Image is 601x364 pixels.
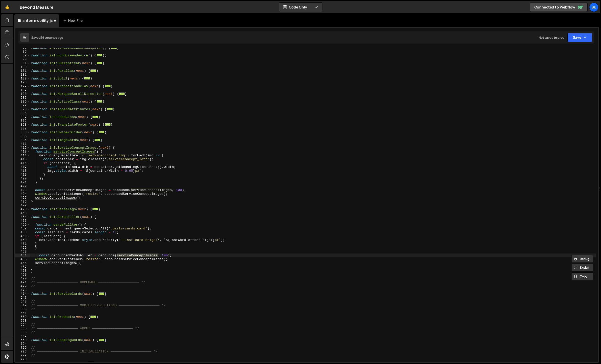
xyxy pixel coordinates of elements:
[15,154,30,157] div: 414
[15,88,30,92] div: 197
[15,134,30,138] div: 395
[15,304,30,307] div: 549
[15,61,30,65] div: 91
[15,77,30,80] div: 132
[15,242,30,246] div: 461
[15,265,30,269] div: 467
[98,338,105,341] span: ...
[15,119,30,123] div: 362
[15,334,30,338] div: 667
[15,157,30,161] div: 415
[107,108,113,110] span: ...
[15,353,30,357] div: 727
[15,169,30,173] div: 418
[94,138,100,141] span: ...
[23,18,53,23] div: anton mobility.js
[15,54,30,57] div: 87
[15,84,30,88] div: 177
[63,18,85,23] div: New File
[15,107,30,111] div: 323
[15,80,30,84] div: 176
[15,311,30,315] div: 551
[15,327,30,330] div: 665
[15,227,30,230] div: 457
[15,50,30,54] div: 86
[15,177,30,180] div: 420
[567,33,592,42] button: Save
[589,3,598,12] a: Be
[15,357,30,361] div: 728
[571,264,593,271] button: Explain
[96,62,103,64] span: ...
[15,161,30,165] div: 416
[15,92,30,96] div: 198
[15,277,30,280] div: 470
[1,1,14,13] a: 🤙
[15,350,30,353] div: 726
[15,142,30,146] div: 411
[15,215,30,219] div: 454
[15,254,30,257] div: 464
[15,211,30,215] div: 453
[15,188,30,192] div: 423
[15,330,30,334] div: 666
[15,123,30,127] div: 363
[15,315,30,319] div: 552
[92,115,98,118] span: ...
[15,319,30,323] div: 663
[15,96,30,100] div: 285
[15,284,30,288] div: 472
[15,207,30,211] div: 428
[15,261,30,265] div: 466
[15,230,30,234] div: 458
[15,342,30,346] div: 724
[539,35,564,40] div: Not saved to prod
[96,54,103,57] span: ...
[15,192,30,196] div: 424
[15,323,30,327] div: 664
[15,196,30,200] div: 425
[15,204,30,207] div: 427
[40,35,63,40] div: 56 seconds ago
[15,219,30,223] div: 455
[15,150,30,154] div: 413
[92,208,98,210] span: ...
[96,100,103,103] span: ...
[15,104,30,107] div: 322
[15,130,30,134] div: 383
[105,123,111,126] span: ...
[105,85,111,87] span: ...
[15,250,30,254] div: 463
[20,4,54,10] div: Beyond Measure
[90,69,96,72] span: ...
[111,46,117,49] span: ...
[15,238,30,242] div: 460
[119,92,125,95] span: ...
[15,57,30,61] div: 90
[31,35,63,40] div: Saved
[15,138,30,142] div: 396
[530,3,588,12] a: Connected to Webflow
[15,173,30,177] div: 419
[15,288,30,292] div: 473
[15,338,30,342] div: 668
[15,180,30,184] div: 421
[15,184,30,188] div: 422
[98,131,105,134] span: ...
[15,100,30,104] div: 286
[98,292,105,295] span: ...
[571,272,593,280] button: Copy
[15,300,30,304] div: 548
[15,296,30,300] div: 547
[279,3,322,12] button: Code Only
[15,73,30,77] div: 131
[15,280,30,284] div: 471
[15,111,30,115] div: 336
[15,200,30,204] div: 426
[571,255,593,263] button: Debug
[15,146,30,150] div: 412
[15,115,30,119] div: 337
[15,234,30,238] div: 459
[15,65,30,69] div: 100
